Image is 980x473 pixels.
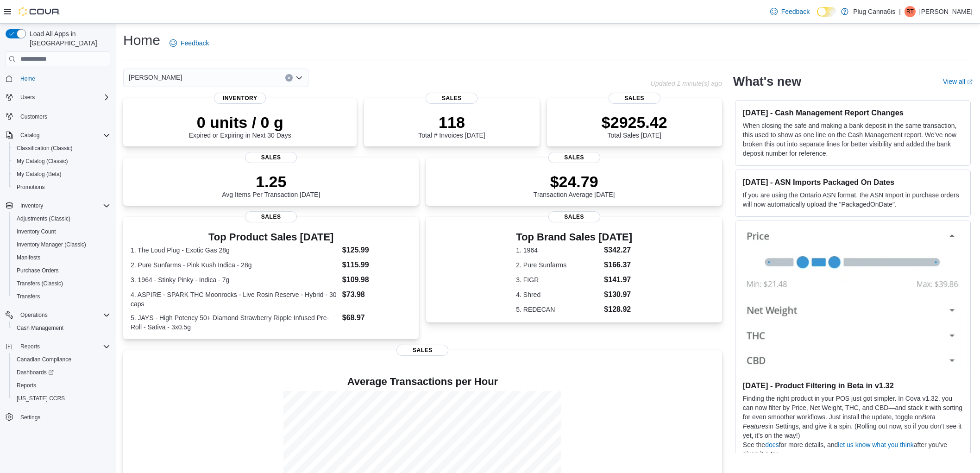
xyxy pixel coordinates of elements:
[245,152,297,163] span: Sales
[9,353,114,366] button: Canadian Compliance
[17,158,68,165] span: My Catalog (Classic)
[906,6,914,17] span: RT
[534,172,615,198] div: Transaction Average [DATE]
[17,145,73,152] span: Classification (Classic)
[13,291,110,302] span: Transfers
[20,414,40,421] span: Settings
[2,72,114,85] button: Home
[2,109,114,123] button: Customers
[17,183,45,191] span: Promotions
[13,354,75,365] a: Canadian Compliance
[765,441,779,448] a: docs
[17,241,86,248] span: Inventory Manager (Classic)
[9,366,114,379] a: Dashboards
[26,29,110,48] span: Load All Apps in [GEOGRAPHIC_DATA]
[604,304,632,315] dd: $128.92
[6,68,110,448] nav: Complex example
[17,92,38,103] button: Users
[17,130,43,141] button: Catalog
[131,260,339,270] dt: 2. Pure Sunfarms - Pink Kush Indica - 28g
[9,142,114,155] button: Classification (Classic)
[604,274,632,285] dd: $141.97
[17,130,110,141] span: Catalog
[20,113,47,120] span: Customers
[2,199,114,212] button: Inventory
[9,181,114,194] button: Promotions
[19,7,60,16] img: Cova
[9,155,114,168] button: My Catalog (Classic)
[2,410,114,424] button: Settings
[602,113,667,132] p: $2925.42
[733,74,801,89] h2: What's new
[604,289,632,300] dd: $130.97
[9,379,114,392] button: Reports
[17,412,44,423] a: Settings
[743,108,963,117] h3: [DATE] - Cash Management Report Changes
[943,78,973,85] a: View allExternal link
[17,228,56,235] span: Inventory Count
[17,324,63,332] span: Cash Management
[17,309,110,321] span: Operations
[651,80,722,87] p: Updated 1 minute(s) ago
[17,356,71,363] span: Canadian Compliance
[189,113,291,139] div: Expired or Expiring in Next 30 Days
[13,226,60,237] a: Inventory Count
[13,367,110,378] span: Dashboards
[131,290,339,309] dt: 4. ASPIRE - SPARK THC Moonrocks - Live Rosin Reserve - Hybrid - 30 caps
[13,322,110,334] span: Cash Management
[17,110,110,122] span: Customers
[13,393,69,404] a: [US_STATE] CCRS
[9,392,114,405] button: [US_STATE] CCRS
[418,113,485,139] div: Total # Invoices [DATE]
[13,380,110,391] span: Reports
[13,393,110,404] span: Washington CCRS
[743,121,963,158] p: When closing the safe and making a bank deposit in the same transaction, this used to show as one...
[17,369,54,376] span: Dashboards
[123,31,160,50] h1: Home
[9,168,114,181] button: My Catalog (Beta)
[20,202,43,209] span: Inventory
[13,213,110,224] span: Adjustments (Classic)
[817,7,836,17] input: Dark Mode
[20,343,40,350] span: Reports
[17,200,47,211] button: Inventory
[131,376,715,387] h4: Average Transactions per Hour
[2,129,114,142] button: Catalog
[20,94,35,101] span: Users
[516,232,632,243] h3: Top Brand Sales [DATE]
[396,345,448,356] span: Sales
[17,341,44,352] button: Reports
[13,354,110,365] span: Canadian Compliance
[13,156,110,167] span: My Catalog (Classic)
[17,411,110,423] span: Settings
[342,274,412,285] dd: $109.98
[967,79,973,85] svg: External link
[604,259,632,271] dd: $166.37
[17,309,51,321] button: Operations
[13,239,110,250] span: Inventory Manager (Classic)
[9,212,114,225] button: Adjustments (Classic)
[13,252,44,263] a: Manifests
[13,367,57,378] a: Dashboards
[13,380,40,391] a: Reports
[342,312,412,323] dd: $68.97
[13,278,110,289] span: Transfers (Classic)
[2,340,114,353] button: Reports
[17,215,70,222] span: Adjustments (Classic)
[17,200,110,211] span: Inventory
[9,238,114,251] button: Inventory Manager (Classic)
[919,6,973,17] p: [PERSON_NAME]
[245,211,297,222] span: Sales
[905,6,916,17] div: Randy Tay
[342,245,412,256] dd: $125.99
[17,341,110,352] span: Reports
[743,394,963,440] p: Finding the right product in your POS just got simpler. In Cova v1.32, you can now filter by Pric...
[13,226,110,237] span: Inventory Count
[13,143,76,154] a: Classification (Classic)
[2,309,114,322] button: Operations
[129,72,182,83] span: [PERSON_NAME]
[189,113,291,132] p: 0 units / 0 g
[131,313,339,332] dt: 5. JAYS - High Potency 50+ Diamond Strawberry Ripple Infused Pre-Roll - Sativa - 3x0.5g
[20,132,39,139] span: Catalog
